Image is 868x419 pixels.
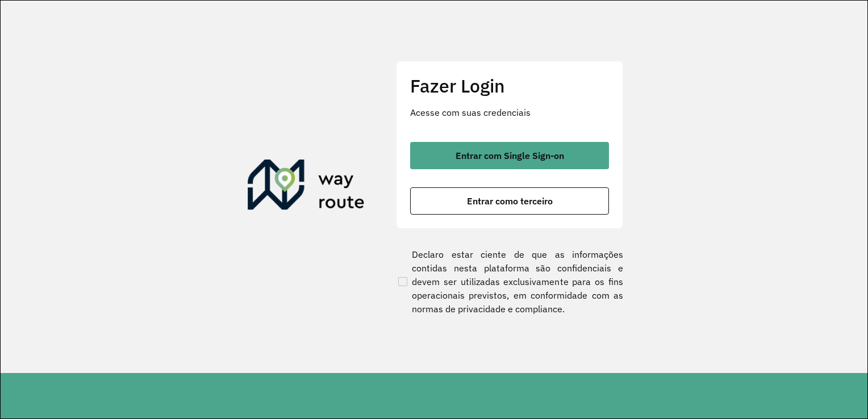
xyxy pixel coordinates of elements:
[456,151,564,160] span: Entrar com Single Sign-on
[396,248,623,316] label: Declaro estar ciente de que as informações contidas nesta plataforma são confidenciais e devem se...
[467,196,553,206] span: Entrar como terceiro
[410,106,609,119] p: Acesse com suas credenciais
[248,160,365,214] img: Roteirizador AmbevTech
[410,75,609,97] h2: Fazer Login
[410,187,609,215] button: button
[410,142,609,169] button: button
